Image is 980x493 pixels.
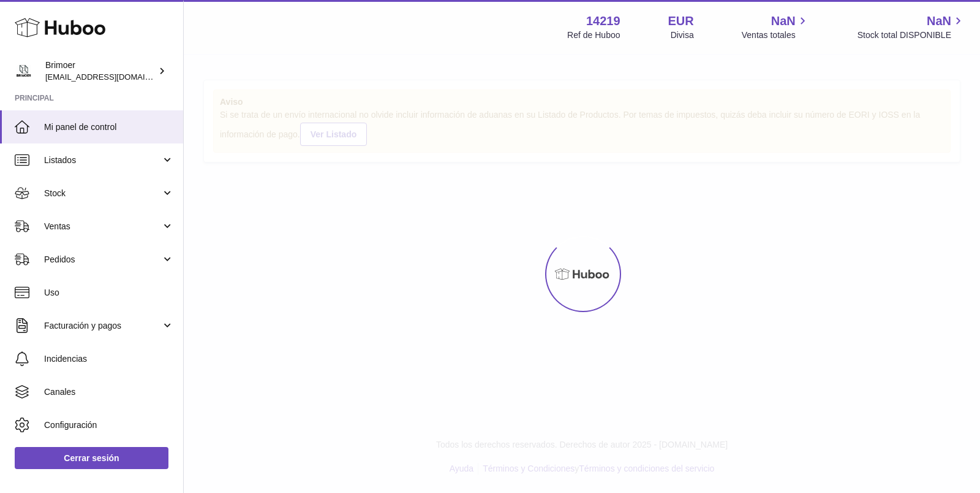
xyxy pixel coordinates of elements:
strong: EUR [668,13,694,29]
a: NaN Stock total DISPONIBLE [858,13,965,41]
img: oroses@renuevo.es [15,62,33,80]
span: Listados [44,155,161,166]
span: Ventas [44,221,161,232]
div: Ref de Huboo [567,29,620,41]
span: Stock [44,188,161,199]
span: [EMAIL_ADDRESS][DOMAIN_NAME] [45,72,180,82]
a: Cerrar sesión [15,447,168,469]
span: NaN [771,13,796,29]
span: Stock total DISPONIBLE [858,29,965,41]
span: Facturación y pagos [44,320,161,332]
span: NaN [927,13,951,29]
span: Canales [44,386,174,398]
span: Mi panel de control [44,121,174,133]
span: Configuración [44,419,174,431]
a: NaN Ventas totales [742,13,810,41]
strong: 14219 [586,13,620,29]
div: Brimoer [45,59,156,83]
span: Pedidos [44,254,161,266]
div: Divisa [671,29,694,41]
span: Ventas totales [742,29,810,41]
span: Uso [44,287,174,299]
span: Incidencias [44,353,174,365]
